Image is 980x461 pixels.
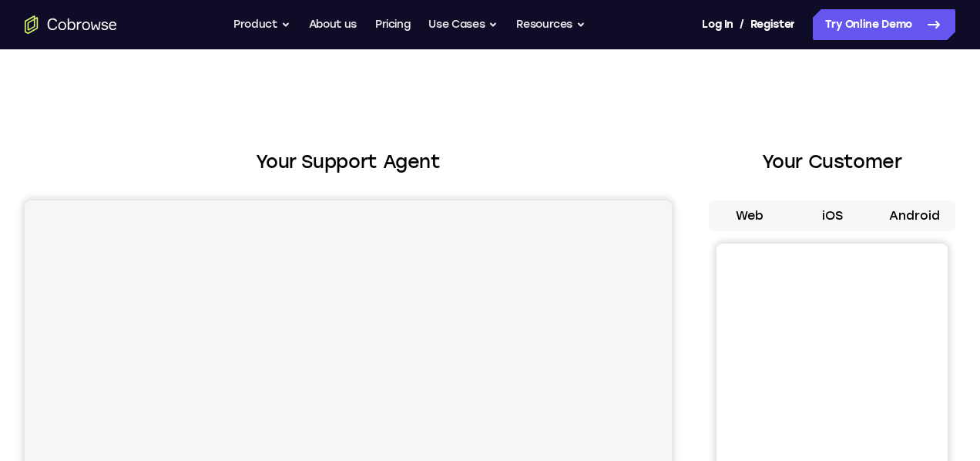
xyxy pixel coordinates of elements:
[709,200,791,231] button: Web
[233,9,290,40] button: Product
[740,15,744,34] span: /
[873,200,955,231] button: Android
[813,9,955,40] a: Try Online Demo
[375,9,411,40] a: Pricing
[750,9,795,40] a: Register
[428,9,498,40] button: Use Cases
[516,9,586,40] button: Resources
[702,9,733,40] a: Log In
[309,9,357,40] a: About us
[25,148,672,176] h2: Your Support Agent
[791,200,874,231] button: iOS
[709,148,955,176] h2: Your Customer
[25,15,117,34] a: Go to the home page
